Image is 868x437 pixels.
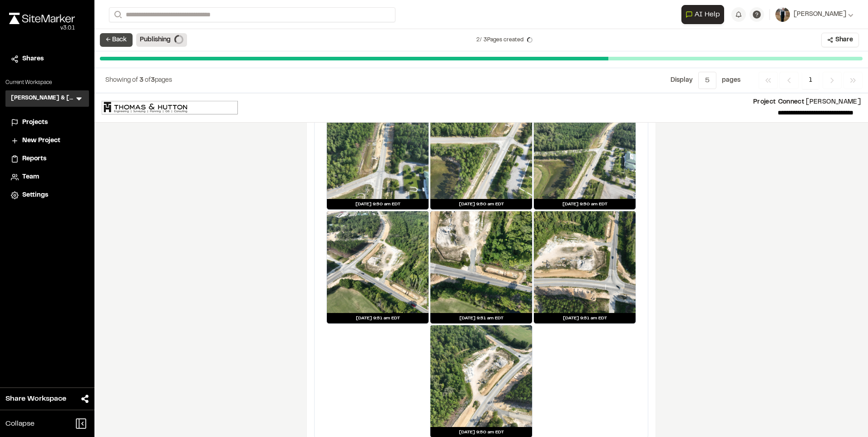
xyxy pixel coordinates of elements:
[105,75,172,85] p: of pages
[11,136,84,146] a: New Project
[533,211,636,324] a: [DATE] 9:51 am EDT
[326,97,429,210] a: [DATE] 9:50 am EDT
[483,36,523,44] span: 3 Pages created
[22,172,39,182] span: Team
[9,13,75,24] img: rebrand.png
[22,136,60,146] span: New Project
[326,211,429,324] a: [DATE] 9:51 am EDT
[775,7,853,22] button: [PERSON_NAME]
[802,72,819,89] span: 1
[695,9,720,20] span: AI Help
[100,33,133,47] button: ← Back
[105,78,139,83] span: Showing of
[5,79,89,87] p: Current Workspace
[681,5,728,24] div: Open AI Assistant
[534,199,636,209] div: [DATE] 9:50 am EDT
[22,54,44,64] span: Shares
[430,199,532,209] div: [DATE] 9:50 am EDT
[109,7,125,22] button: Search
[11,172,84,182] a: Team
[327,313,429,323] div: [DATE] 9:51 am EDT
[794,10,846,20] span: [PERSON_NAME]
[22,154,46,164] span: Reports
[22,190,48,200] span: Settings
[775,7,790,22] img: User
[245,97,861,107] p: [PERSON_NAME]
[476,36,523,44] p: 2 /
[136,33,187,47] div: Publishing
[327,199,429,209] div: [DATE] 9:50 am EDT
[753,99,804,105] span: Project Connect
[5,418,35,429] span: Collapse
[139,78,143,83] span: 3
[11,154,84,164] a: Reports
[151,78,155,83] span: 3
[22,118,48,128] span: Projects
[681,5,724,24] button: Open AI Assistant
[430,313,532,323] div: [DATE] 9:51 am EDT
[821,33,859,47] button: Share
[430,211,533,324] a: [DATE] 9:51 am EDT
[9,24,75,32] div: Oh geez...please don't...
[11,190,84,200] a: Settings
[722,75,740,85] p: page s
[11,94,74,103] h3: [PERSON_NAME] & [PERSON_NAME]
[533,97,636,210] a: [DATE] 9:50 am EDT
[671,75,693,85] p: Display
[698,72,716,89] button: 5
[11,118,84,128] a: Projects
[430,97,533,210] a: [DATE] 9:50 am EDT
[534,313,636,323] div: [DATE] 9:51 am EDT
[5,393,66,404] span: Share Workspace
[102,101,238,114] img: file
[759,72,863,89] nav: Navigation
[11,54,84,64] a: Shares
